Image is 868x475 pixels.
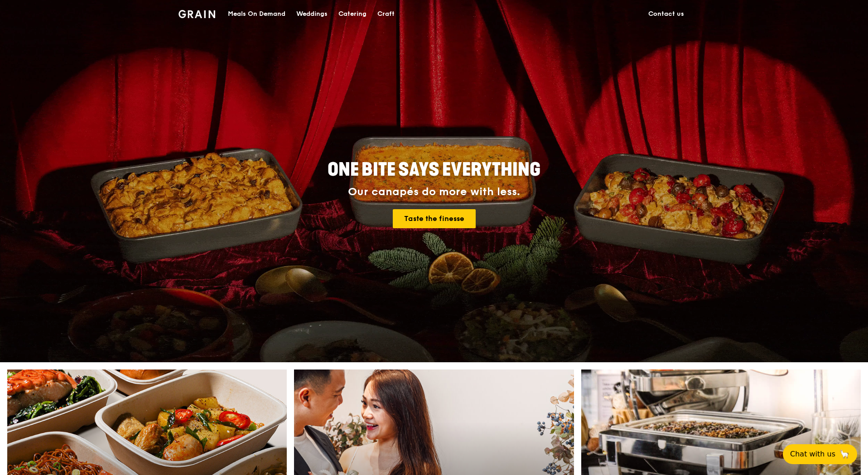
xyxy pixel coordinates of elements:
a: Weddings [291,0,333,28]
a: Taste the finesse [393,209,476,228]
div: Weddings [296,0,328,28]
a: Craft [372,0,400,28]
div: Catering [338,0,366,28]
span: 🦙 [839,449,850,460]
div: Meals On Demand [228,0,285,28]
a: Catering [333,0,372,28]
button: Chat with us🦙 [783,444,857,464]
span: ONE BITE SAYS EVERYTHING [328,159,540,181]
span: Chat with us [790,449,835,460]
a: Contact us [643,0,690,28]
div: Craft [377,0,395,28]
img: Grain [178,10,215,18]
div: Our canapés do more with less. [271,186,597,198]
